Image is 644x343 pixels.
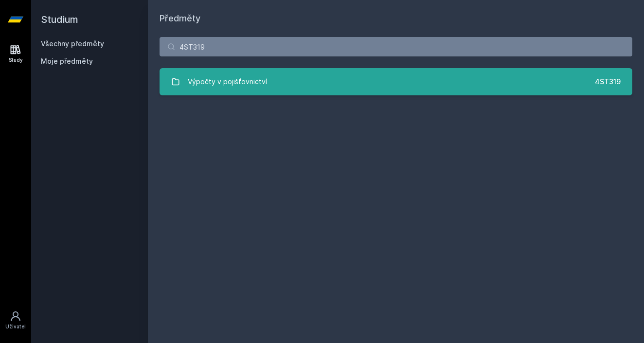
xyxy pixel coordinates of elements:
[188,72,267,91] div: Výpočty v pojišťovnictví
[2,39,29,69] a: Study
[595,77,621,87] div: 4ST319
[160,12,632,25] h1: Předměty
[5,323,26,330] div: Uživatel
[2,306,29,335] a: Uživatel
[160,37,632,56] input: Název nebo ident předmětu…
[160,68,632,95] a: Výpočty v pojišťovnictví 4ST319
[41,56,93,66] span: Moje předměty
[41,39,104,48] a: Všechny předměty
[9,56,23,64] div: Study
